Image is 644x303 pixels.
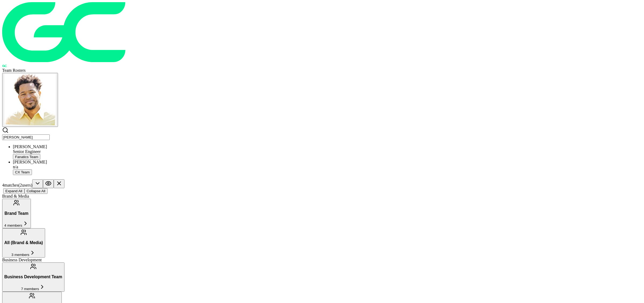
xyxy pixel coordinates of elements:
h3: All (Brand & Media) [4,240,43,245]
button: Clear search [54,179,64,188]
span: Brand & Media [2,194,29,198]
span: 3 members [12,253,30,257]
input: Search by name, team, specialty, or title... [2,134,50,140]
button: Brand Team4 members [2,199,31,228]
span: Business Development [2,258,42,262]
h3: Business Development Team [4,275,62,279]
button: CX Team [13,169,32,175]
span: Team Rosters [2,68,26,73]
div: [PERSON_NAME] [13,160,642,165]
div: Senior Engineer [13,149,642,154]
button: Business Development Team7 members [2,262,64,292]
div: n/a [13,165,642,169]
button: All (Brand & Media)3 members [2,228,45,258]
div: [PERSON_NAME] [13,144,642,149]
span: 4 match es ( 2 user s ) [2,183,32,187]
span: 4 members [4,223,22,227]
button: Collapse All [24,188,48,194]
button: Scroll to next match [32,179,43,188]
h3: Brand Team [4,211,29,216]
button: Expand All [3,188,24,194]
button: Fanatics Team [13,154,40,160]
button: Hide teams without matches [43,179,54,188]
span: 7 members [21,287,39,291]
